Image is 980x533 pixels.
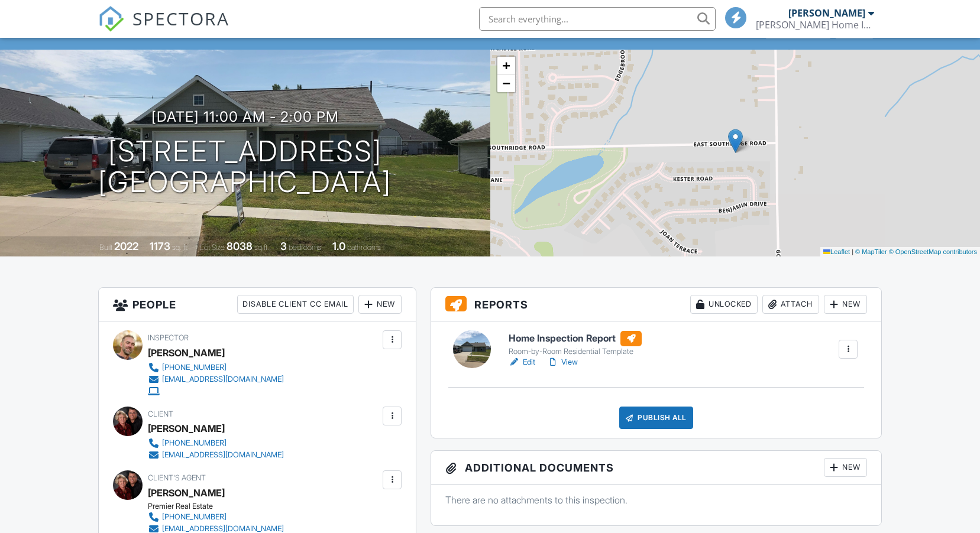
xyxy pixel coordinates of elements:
[148,437,284,449] a: [PHONE_NUMBER]
[98,16,229,41] a: SPECTORA
[852,248,853,255] span: |
[148,502,293,511] div: Premier Real Estate
[445,493,867,506] p: There are no attachments to this inspection.
[114,240,138,252] div: 2022
[762,295,819,314] div: Attach
[431,288,881,321] h3: Reports
[728,129,743,153] img: Marker
[254,243,269,252] span: sq.ft.
[151,109,339,125] h3: [DATE] 11:00 am - 2:00 pm
[227,240,253,252] div: 8038
[237,295,354,314] div: Disable Client CC Email
[172,243,189,252] span: sq. ft.
[162,512,227,522] div: [PHONE_NUMBER]
[835,22,874,38] div: More
[690,295,758,314] div: Unlocked
[547,356,578,368] a: View
[509,331,642,357] a: Home Inspection Report Room-by-Room Residential Template
[756,19,874,31] div: Benjamin Glen Home Inspection
[150,240,170,252] div: 1173
[162,363,227,372] div: [PHONE_NUMBER]
[509,347,642,356] div: Room-by-Room Residential Template
[765,22,831,38] div: Client View
[132,6,229,31] span: SPECTORA
[148,362,284,373] a: [PHONE_NUMBER]
[162,438,227,448] div: [PHONE_NUMBER]
[148,449,284,461] a: [EMAIL_ADDRESS][DOMAIN_NAME]
[162,450,284,460] div: [EMAIL_ADDRESS][DOMAIN_NAME]
[509,331,642,346] h6: Home Inspection Report
[332,240,345,252] div: 1.0
[200,243,225,252] span: Lot Size
[98,136,392,199] h1: [STREET_ADDRESS] [GEOGRAPHIC_DATA]
[148,484,225,502] a: [PERSON_NAME]
[148,344,225,362] div: [PERSON_NAME]
[280,240,287,252] div: 3
[502,76,510,90] span: −
[148,420,225,437] div: [PERSON_NAME]
[479,7,716,31] input: Search everything...
[99,243,112,252] span: Built
[347,243,381,252] span: bathrooms
[788,7,865,19] div: [PERSON_NAME]
[824,458,867,477] div: New
[99,288,416,321] h3: People
[619,407,693,429] div: Publish All
[162,375,284,384] div: [EMAIL_ADDRESS][DOMAIN_NAME]
[98,6,124,32] img: The Best Home Inspection Software - Spectora
[148,473,206,482] span: Client's Agent
[497,74,515,92] a: Zoom out
[148,373,284,385] a: [EMAIL_ADDRESS][DOMAIN_NAME]
[502,58,510,73] span: +
[823,248,850,255] a: Leaflet
[855,248,887,255] a: © MapTiler
[509,356,535,368] a: Edit
[497,57,515,74] a: Zoom in
[148,511,284,523] a: [PHONE_NUMBER]
[431,451,881,485] h3: Additional Documents
[889,248,977,255] a: © OpenStreetMap contributors
[824,295,867,314] div: New
[148,409,173,418] span: Client
[148,333,189,342] span: Inspector
[358,295,402,314] div: New
[289,243,321,252] span: bedrooms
